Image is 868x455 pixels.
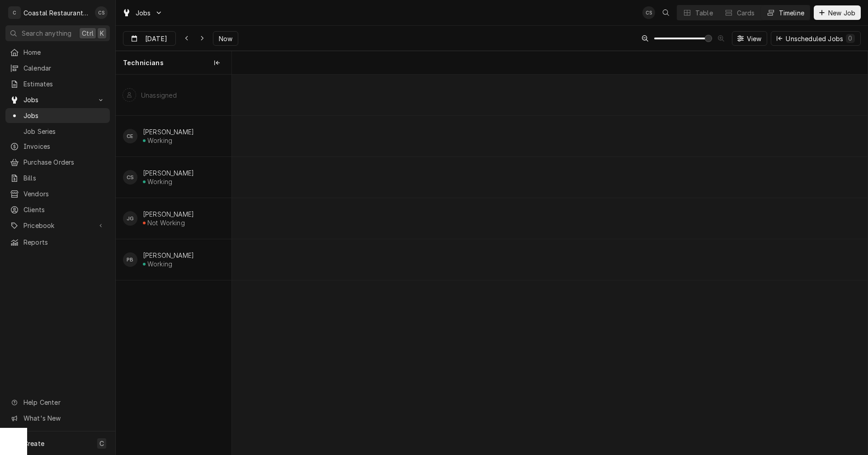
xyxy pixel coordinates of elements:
[99,439,104,448] span: C
[95,6,108,19] div: CS
[123,58,164,67] span: Technicians
[123,170,137,185] div: CS
[814,5,861,20] button: New Job
[5,61,110,76] a: Calendar
[5,139,110,154] a: Invoices
[695,8,713,18] div: Table
[24,440,44,447] span: Create
[123,170,137,185] div: Chris Sockriter's Avatar
[5,411,110,426] a: Go to What's New
[143,128,194,136] div: [PERSON_NAME]
[100,28,104,38] span: K
[5,218,110,233] a: Go to Pricebook
[24,205,105,214] span: Clients
[5,202,110,217] a: Clients
[143,251,194,259] div: [PERSON_NAME]
[123,31,176,46] button: [DATE]
[123,211,137,226] div: James Gatton's Avatar
[24,237,105,247] span: Reports
[22,28,71,38] span: Search anything
[24,413,104,423] span: What's New
[118,5,166,20] a: Go to Jobs
[659,5,673,20] button: Open search
[24,79,105,89] span: Estimates
[123,129,137,143] div: CE
[5,235,110,250] a: Reports
[147,260,172,268] div: Working
[5,124,110,139] a: Job Series
[147,178,172,185] div: Working
[82,28,94,38] span: Ctrl
[24,111,105,120] span: Jobs
[786,34,855,43] div: Unscheduled Jobs
[24,157,105,167] span: Purchase Orders
[123,252,137,267] div: PB
[143,169,194,177] div: [PERSON_NAME]
[24,221,92,230] span: Pricebook
[771,31,861,46] button: Unscheduled Jobs0
[232,75,868,455] div: normal
[732,31,768,46] button: View
[217,34,234,43] span: Now
[24,8,90,18] div: Coastal Restaurant Repair
[123,129,137,143] div: Carlos Espin's Avatar
[779,8,804,18] div: Timeline
[136,8,151,18] span: Jobs
[116,51,231,75] div: Technicians column. SPACE for context menu
[123,211,137,226] div: JG
[24,398,104,407] span: Help Center
[5,76,110,91] a: Estimates
[5,186,110,201] a: Vendors
[642,6,655,19] div: CS
[826,8,857,18] span: New Job
[24,63,105,73] span: Calendar
[848,33,853,43] div: 0
[5,45,110,60] a: Home
[95,6,108,19] div: Chris Sockriter's Avatar
[24,173,105,183] span: Bills
[5,395,110,410] a: Go to Help Center
[737,8,755,18] div: Cards
[5,25,110,41] button: Search anythingCtrlK
[5,155,110,170] a: Purchase Orders
[213,31,238,46] button: Now
[147,137,172,144] div: Working
[5,171,110,185] a: Bills
[5,108,110,123] a: Jobs
[123,252,137,267] div: Phill Blush's Avatar
[24,127,105,136] span: Job Series
[24,189,105,199] span: Vendors
[143,210,194,218] div: [PERSON_NAME]
[147,219,185,227] div: Not Working
[116,75,231,455] div: left
[141,91,177,99] div: Unassigned
[8,6,21,19] div: C
[24,142,105,151] span: Invoices
[745,34,764,43] span: View
[24,47,105,57] span: Home
[5,92,110,107] a: Go to Jobs
[642,6,655,19] div: Chris Sockriter's Avatar
[24,95,92,104] span: Jobs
